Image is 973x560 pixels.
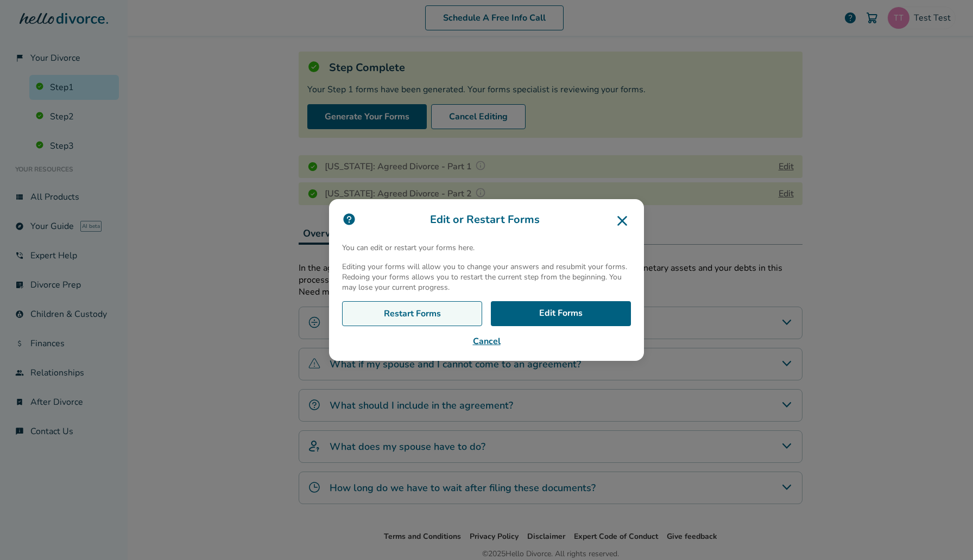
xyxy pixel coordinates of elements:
[919,508,973,560] iframe: Chat Widget
[342,212,631,230] h3: Edit or Restart Forms
[342,212,356,226] img: icon
[342,301,482,326] a: Restart Forms
[342,335,631,348] button: Cancel
[342,243,631,253] p: You can edit or restart your forms here.
[342,262,631,292] p: Editing your forms will allow you to change your answers and resubmit your forms. Redoing your fo...
[491,301,631,326] a: Edit Forms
